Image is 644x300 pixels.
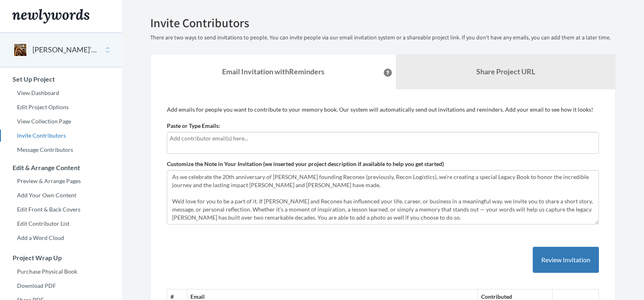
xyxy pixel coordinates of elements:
[32,45,98,55] button: [PERSON_NAME]’s 20th Anniversary
[476,67,535,76] b: Share Project URL
[0,254,122,261] h3: Project Wrap Up
[0,76,122,83] h3: Set Up Project
[167,170,599,224] textarea: As we celebrate the 20th anniversary of [PERSON_NAME] founding Reconex (previously, Recon Logisti...
[167,106,599,114] p: Add emails for people you want to contribute to your memory book. Our system will automatically s...
[150,16,616,30] h2: Invite Contributors
[170,134,596,143] input: Add contributor email(s) here...
[222,67,324,76] strong: Email Invitation with Reminders
[150,34,616,42] p: There are two ways to send invitations to people. You can invite people via our email invitation ...
[167,160,444,168] label: Customize the Note in Your Invitation (we inserted your project description if available to help ...
[0,164,122,171] h3: Edit & Arrange Content
[12,9,89,24] img: Newlywords logo
[533,247,599,273] button: Review Invitation
[167,122,220,130] label: Paste or Type Emails:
